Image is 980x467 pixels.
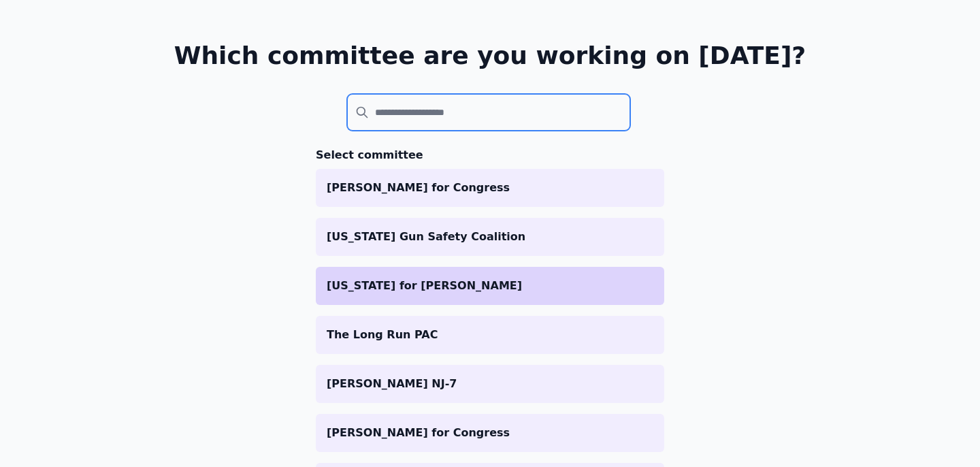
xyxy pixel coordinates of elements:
p: [PERSON_NAME] NJ-7 [327,376,653,392]
a: The Long Run PAC [316,316,664,354]
a: [PERSON_NAME] for Congress [316,169,664,207]
p: [PERSON_NAME] for Congress [327,180,653,196]
a: [US_STATE] Gun Safety Coalition [316,218,664,256]
h1: Which committee are you working on [DATE]? [174,42,806,69]
h3: Select committee [316,147,664,163]
p: [PERSON_NAME] for Congress [327,425,653,441]
a: [PERSON_NAME] for Congress [316,414,664,452]
p: The Long Run PAC [327,327,653,343]
a: [US_STATE] for [PERSON_NAME] [316,267,664,305]
a: [PERSON_NAME] NJ-7 [316,365,664,403]
p: [US_STATE] for [PERSON_NAME] [327,278,653,294]
p: [US_STATE] Gun Safety Coalition [327,229,653,245]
